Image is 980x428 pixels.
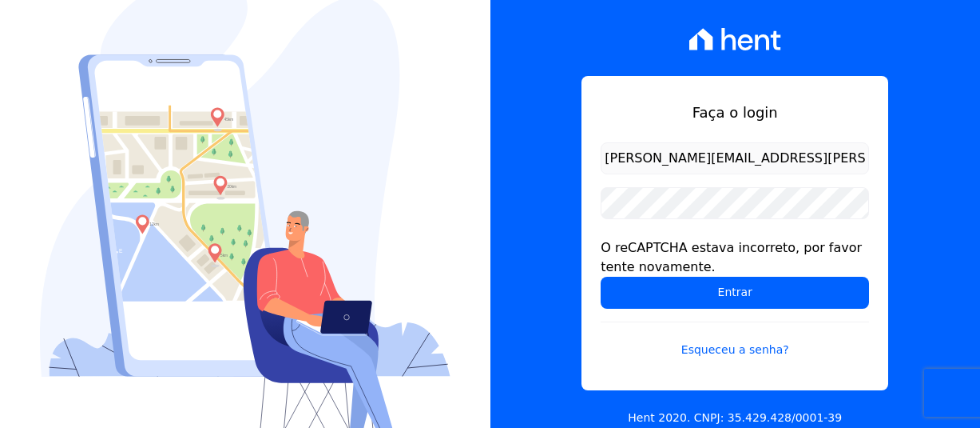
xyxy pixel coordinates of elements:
[601,238,869,277] div: O reCAPTCHA estava incorreto, por favor tente novamente.
[601,322,869,358] a: Esqueceu a senha?
[601,277,869,309] input: Entrar
[601,142,869,174] input: Email
[601,102,869,123] h1: Faça o login
[628,410,842,426] p: Hent 2020. CNPJ: 35.429.428/0001-39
